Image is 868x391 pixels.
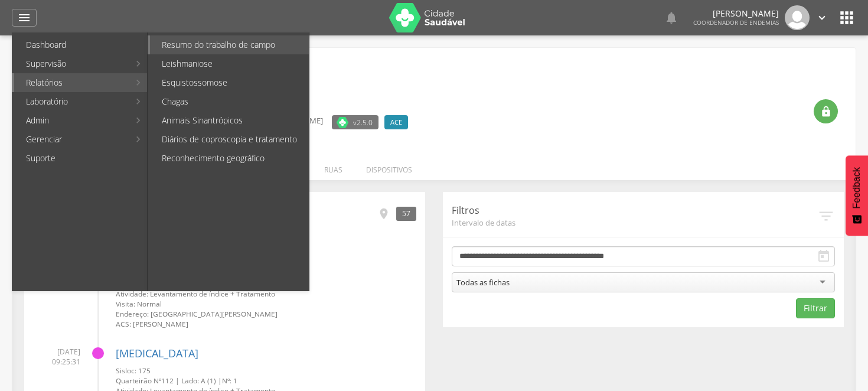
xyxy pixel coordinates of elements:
small: Nº: 1 [116,376,416,386]
small: Visita: Normal [116,299,416,309]
a: Diários de coproscopia e tratamento [150,130,309,149]
button: Filtrar [796,298,835,318]
a: Resumo do trabalho de campo [150,35,309,54]
a: Relatórios [14,73,129,92]
a: Laboratório [14,92,129,111]
a: Dashboard [14,35,147,54]
i:  [817,249,831,263]
small: Atividade: Levantamento de índice + Tratamento [116,289,416,299]
i:  [377,207,390,220]
a: Leishmaniose [150,54,309,73]
a: Gerenciar [14,130,129,149]
span: v2.5.0 [353,116,373,128]
button: Feedback - Mostrar pesquisa [846,155,868,236]
a:  [664,5,678,30]
span: Quarteirão Nº [116,376,161,385]
span: Feedback [851,167,862,208]
i:  [815,11,828,24]
li: Ruas [312,153,354,181]
i:  [837,8,856,27]
p: [PERSON_NAME] [693,9,779,18]
span: Coordenador de Endemias [693,18,779,27]
i:  [817,207,835,225]
div: 57 [396,207,416,220]
span: Intervalo de datas [452,217,817,228]
i:  [17,11,31,25]
span: Lado: A (1) | [181,376,222,385]
a: Reconhecimento geográfico [150,149,309,168]
a: Chagas [150,92,309,111]
span: 112 | [161,376,180,385]
span: ACE [390,118,402,127]
i:  [820,106,832,118]
a:  [815,5,828,30]
a:  [12,9,37,27]
p: Filtros [452,204,817,217]
i:  [664,11,678,25]
a: Supervisão [14,54,129,73]
a: [MEDICAL_DATA] [116,346,198,360]
div: Todas as fichas [456,277,510,288]
a: Esquistossomose [150,73,309,92]
span: Sisloc: 175 [116,366,151,375]
span: [DATE] 09:25:31 [33,347,80,367]
li: Dispositivos [354,153,424,181]
a: Admin [14,111,129,130]
small: ACS: [PERSON_NAME] [116,319,416,329]
a: Animais Sinantrópicos [150,111,309,130]
small: Endereço: [GEOGRAPHIC_DATA][PERSON_NAME] [116,309,416,319]
a: Suporte [14,149,147,168]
